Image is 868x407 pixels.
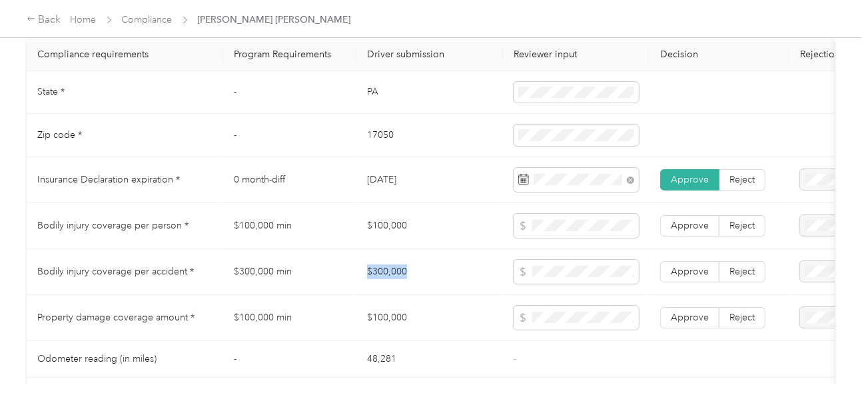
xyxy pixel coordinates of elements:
a: Home [71,14,97,25]
span: [PERSON_NAME] [PERSON_NAME] [198,13,351,27]
th: Reviewer input [503,38,650,71]
td: - [223,114,356,157]
td: 0 month-diff [223,157,356,203]
span: Reject [729,312,755,323]
td: $100,000 [356,295,503,341]
td: Insurance Declaration expiration * [27,157,223,203]
td: 17050 [356,114,503,157]
td: - [223,71,356,115]
span: Insurance Declaration expiration * [37,174,180,185]
a: Compliance [122,14,173,25]
td: $100,000 min [223,295,356,341]
td: Odometer reading (in miles) [27,341,223,378]
span: Property damage coverage amount * [37,312,195,323]
th: Compliance requirements [27,38,223,71]
td: Property damage coverage amount * [27,295,223,341]
span: Reject [729,174,755,185]
td: Bodily injury coverage per person * [27,203,223,249]
span: Bodily injury coverage per accident * [37,266,194,277]
td: [DATE] [356,157,503,203]
td: $100,000 [356,203,503,249]
td: $100,000 min [223,203,356,249]
td: Zip code * [27,114,223,157]
iframe: Everlance-gr Chat Button Frame [793,332,868,407]
span: Approve [671,174,709,185]
span: - [514,353,516,364]
td: PA [356,71,503,115]
td: - [223,341,356,378]
span: Zip code * [37,129,82,141]
th: Decision [650,38,789,71]
td: State * [27,71,223,115]
th: Program Requirements [223,38,356,71]
td: $300,000 min [223,249,356,295]
span: Reject [729,220,755,231]
span: State * [37,86,65,97]
span: Approve [671,266,709,277]
span: Approve [671,220,709,231]
span: Bodily injury coverage per person * [37,220,189,231]
td: 48,281 [356,341,503,378]
td: Bodily injury coverage per accident * [27,249,223,295]
span: Reject [729,266,755,277]
th: Driver submission [356,38,503,71]
span: Odometer reading (in miles) [37,353,157,364]
span: Approve [671,312,709,323]
div: Back [27,12,61,28]
td: $300,000 [356,249,503,295]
